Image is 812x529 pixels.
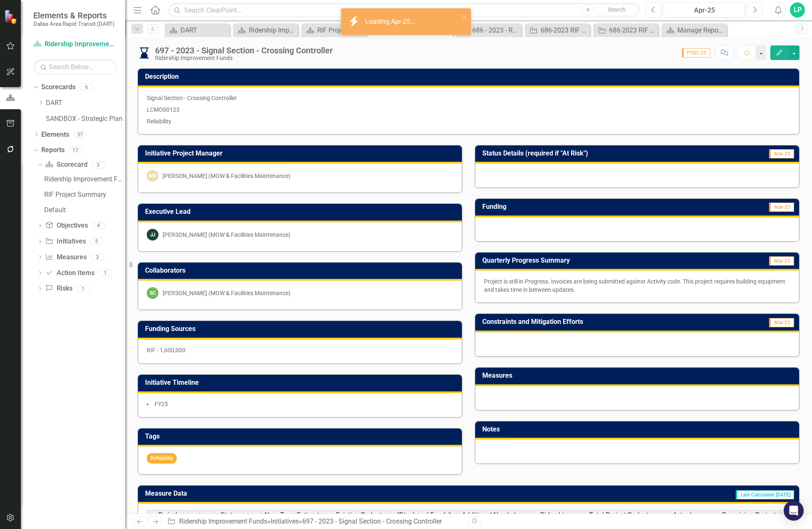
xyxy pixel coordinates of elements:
h3: Measure Data [145,490,415,497]
span: Search [608,6,626,13]
span: Reliability [147,453,177,464]
div: 4 [92,222,105,229]
span: Mar-25 [769,318,794,327]
a: 686 - 2023 - Rail Stations Elevator Protective Polycarbonate Installations [459,25,519,35]
a: Elements [41,130,69,140]
div: Ridership Improvement Funds [44,175,125,183]
span: Last Calculated [DATE] [736,490,794,499]
a: DART [46,98,125,108]
a: 686-2023 RIF PA Elevator Controller Upgrades [595,25,656,35]
img: In Progress [138,46,151,60]
h3: Status Details (required if "At Risk") [482,150,734,157]
h3: Executive Lead [145,208,458,216]
div: 686 - 2023 - Rail Stations Elevator Protective Polycarbonate Installations [472,25,519,35]
h3: Tags [145,433,458,440]
p: Signal Section - Crossing Controller [147,94,790,104]
h3: Description [145,73,795,80]
a: RIF Project Summary [303,25,364,35]
div: 697 - 2023 - Signal Section - Crossing Controller [302,517,442,525]
div: Open Intercom Messenger [784,501,804,521]
button: LP [790,3,805,18]
a: Objectives [45,221,88,231]
div: Ridership Improvement Funds [155,55,333,61]
a: Initiatives [271,517,299,525]
div: 5 [90,238,103,245]
span: Additional Needed [462,511,516,519]
div: MD [147,170,158,182]
a: Ridership Improvement Funds [42,173,125,186]
div: Ridership Improvement Funds [249,25,296,35]
span: Mar-25 [769,256,794,266]
h3: Notes [482,426,795,433]
p: Reliability [147,115,790,125]
a: Manage Reports [664,25,724,35]
a: Scorecards [41,83,75,92]
a: DART [167,25,228,35]
div: 1 [77,285,90,292]
div: 37 [73,131,87,138]
div: JJ [147,229,158,241]
h3: Funding [482,203,634,211]
a: Ridership Improvement Funds [179,517,267,525]
div: » » [167,517,462,526]
span: FYQ2-25 [682,48,710,58]
a: Measures [45,253,86,262]
div: [PERSON_NAME] (MOW & Facilities Maintenance) [163,172,291,180]
div: 697 - 2023 - Signal Section - Crossing Controller [155,46,333,55]
span: FY25 [155,401,168,407]
button: Apr-25 [664,3,745,18]
span: Near-Term Estimate to Board [263,511,324,526]
span: Actuals [673,511,695,519]
div: 1 [99,269,112,276]
small: Dallas Area Rapid Transit (DART) [33,20,115,27]
div: RIF Project Summary [44,191,125,198]
a: RIF Project Summary [42,188,125,201]
a: Reports [41,145,65,155]
span: Mar-25 [769,149,794,158]
button: Search [596,4,637,16]
h3: Initiative Timeline [145,379,458,386]
h3: Initiative Project Manager [145,150,458,157]
span: Remaining Project Budget [718,511,779,526]
div: 3 [92,161,105,168]
span: Total Project Budget (All Sources) [588,511,649,526]
span: Existing Budget [336,511,382,519]
span: Elements & Reports [33,10,115,20]
div: [PERSON_NAME] (MOW & Facilities Maintenance) [163,289,291,297]
div: 3 [91,253,104,261]
a: Default [42,203,125,217]
a: Ridership Improvement Funds [235,25,296,35]
div: Loading Apr-25... [365,17,417,27]
p: LCMO00123 [147,104,790,115]
div: Default [44,206,125,214]
div: 686-2023 RIF PA Elevator Controller Upgrades [609,25,656,35]
div: SC [147,287,158,299]
img: ClearPoint Strategy [4,9,19,24]
input: Search Below... [33,60,117,74]
h3: Measures [482,372,795,379]
img: 8DAGhfEEPCf229AAAAAElFTkSuQmCC [190,512,197,519]
a: 686-2023 RIF PA Remote Monitor Upgrade [527,25,588,35]
span: Mar-25 [769,203,794,212]
div: DART [180,25,228,35]
a: Action Items [45,268,94,278]
a: Risks [45,284,72,293]
a: Scorecard [45,160,87,170]
a: Ridership Improvement Funds [33,40,117,49]
div: 686-2023 RIF PA Remote Monitor Upgrade [541,25,588,35]
h3: Quarterly Progress Summary [482,257,724,264]
input: Search ClearPoint... [169,3,639,18]
span: "Displaced Funds" for Other Uses [393,511,454,526]
div: Manage Reports [677,25,724,35]
a: Initiatives [45,237,85,246]
p: RIF - 1,600,000 [147,346,453,354]
div: [PERSON_NAME] (MOW & Facilities Maintenance) [163,231,291,239]
div: 6 [80,84,93,91]
span: Period [158,511,177,519]
div: RIF Project Summary [317,25,364,35]
h3: Funding Sources [145,325,458,333]
h3: Constraints and Mitigation Efforts [482,318,731,326]
h3: Collaborators [145,267,458,274]
button: close [462,12,468,21]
